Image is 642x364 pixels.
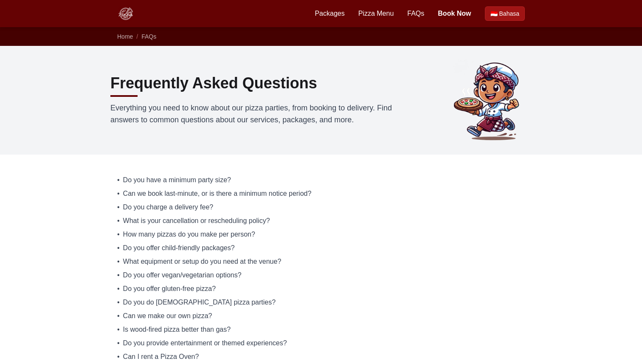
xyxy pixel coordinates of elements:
[123,216,270,226] span: What is your cancellation or rescheduling policy?
[117,216,525,226] a: • What is your cancellation or rescheduling policy?
[117,202,120,212] span: •
[110,102,396,126] p: Everything you need to know about our pizza parties, from booking to delivery. Find answers to co...
[450,59,532,141] img: Common questions about Bali Pizza Party
[117,297,120,308] span: •
[315,8,344,19] a: Packages
[123,311,212,321] span: Can we make our own pizza?
[123,352,199,362] span: Can I rent a Pizza Oven?
[117,324,120,335] span: •
[117,338,120,348] span: •
[117,352,120,362] span: •
[499,9,519,18] span: Bahasa
[117,229,525,240] a: • How many pizzas do you make per person?
[117,33,133,40] a: Home
[123,270,242,280] span: Do you offer vegan/vegetarian options?
[123,338,287,348] span: Do you provide entertainment or themed experiences?
[117,270,525,280] a: • Do you offer vegan/vegetarian options?
[117,270,120,280] span: •
[117,189,120,199] span: •
[117,189,525,199] a: • Can we book last-minute, or is there a minimum notice period?
[117,284,120,294] span: •
[123,257,282,267] span: What equipment or setup do you need at the venue?
[117,5,134,22] img: Bali Pizza Party Logo
[117,338,525,348] a: • Do you provide entertainment or themed experiences?
[123,189,312,199] span: Can we book last-minute, or is there a minimum notice period?
[117,284,525,294] a: • Do you offer gluten-free pizza?
[123,243,235,253] span: Do you offer child-friendly packages?
[117,311,120,321] span: •
[123,229,255,240] span: How many pizzas do you make per person?
[117,202,525,212] a: • Do you charge a delivery fee?
[123,175,231,185] span: Do you have a minimum party size?
[438,8,471,19] a: Book Now
[141,33,156,40] a: FAQs
[117,243,120,253] span: •
[117,175,120,185] span: •
[358,8,394,19] a: Pizza Menu
[117,311,525,321] a: • Can we make our own pizza?
[117,324,525,335] a: • Is wood-fired pizza better than gas?
[407,8,424,19] a: FAQs
[117,216,120,226] span: •
[110,75,317,92] h1: Frequently Asked Questions
[117,257,525,267] a: • What equipment or setup do you need at the venue?
[117,175,525,185] a: • Do you have a minimum party size?
[136,32,138,41] li: /
[123,284,216,294] span: Do you offer gluten-free pizza?
[117,229,120,240] span: •
[123,324,231,335] span: Is wood-fired pizza better than gas?
[117,352,525,362] a: • Can I rent a Pizza Oven?
[117,257,120,267] span: •
[117,243,525,253] a: • Do you offer child-friendly packages?
[123,202,214,212] span: Do you charge a delivery fee?
[123,297,276,308] span: Do you do [DEMOGRAPHIC_DATA] pizza parties?
[117,297,525,308] a: • Do you do [DEMOGRAPHIC_DATA] pizza parties?
[485,6,525,21] a: Beralih ke Bahasa Indonesia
